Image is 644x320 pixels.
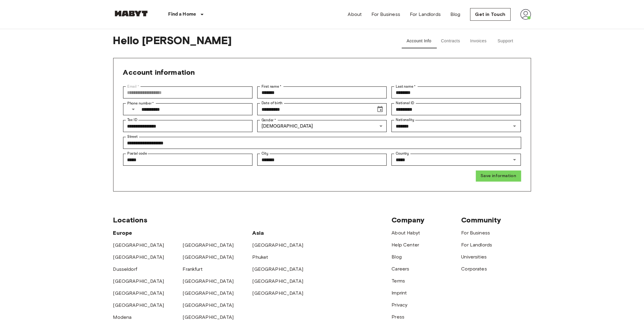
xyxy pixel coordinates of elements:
[127,103,139,115] button: Select country
[252,230,264,236] span: Asia
[123,137,521,149] div: Street
[371,11,400,18] a: For Business
[476,171,521,182] button: Save information
[410,11,441,18] a: For Landlords
[257,154,387,166] div: City
[470,8,511,21] a: Get in Touch
[123,68,195,77] span: Account information
[392,266,410,272] a: Careers
[123,154,252,166] div: Postal code
[396,84,416,89] label: Last name
[168,11,196,18] p: Find a Home
[392,242,419,248] a: Help Center
[262,101,283,106] label: Date of birth
[392,230,420,236] a: About Habyt
[262,151,268,156] label: City
[183,290,234,296] a: [GEOGRAPHIC_DATA]
[492,34,519,48] button: Support
[183,254,234,260] a: [GEOGRAPHIC_DATA]
[257,120,387,132] div: [DEMOGRAPHIC_DATA]
[252,254,268,260] a: Phuket
[392,103,521,115] div: National ID
[392,302,408,308] a: Privacy
[123,120,252,132] div: Tax ID
[252,278,304,284] a: [GEOGRAPHIC_DATA]
[183,302,234,308] a: [GEOGRAPHIC_DATA]
[461,242,492,248] a: For Landlords
[183,266,203,272] a: Frankfurt
[396,101,414,106] label: National ID
[127,117,137,122] label: Tax ID
[461,266,487,272] a: Corporates
[396,151,409,156] label: Country
[392,314,405,320] a: Press
[113,11,149,17] img: Habyt
[450,11,461,18] a: Blog
[374,103,386,115] button: Choose date, selected date is Sep 17, 1998
[127,84,139,89] label: Email
[113,278,164,284] a: [GEOGRAPHIC_DATA]
[510,122,519,130] button: Open
[396,117,414,122] label: Nationality
[392,290,407,296] a: Imprint
[113,216,147,224] span: Locations
[262,117,276,123] label: Gender
[392,278,405,284] a: Terms
[127,101,154,106] label: Phone number
[113,242,164,248] a: [GEOGRAPHIC_DATA]
[252,290,304,296] a: [GEOGRAPHIC_DATA]
[461,230,490,236] a: For Business
[348,11,362,18] a: About
[461,216,501,224] span: Community
[127,151,147,156] label: Postal code
[113,34,385,48] span: Hello [PERSON_NAME]
[392,216,425,224] span: Company
[262,84,282,89] label: First name
[520,9,531,20] img: avatar
[183,278,234,284] a: [GEOGRAPHIC_DATA]
[465,34,492,48] button: Invoices
[257,86,387,98] div: First name
[113,266,138,272] a: Dusseldorf
[113,254,164,260] a: [GEOGRAPHIC_DATA]
[392,254,402,260] a: Blog
[127,134,138,139] label: Street
[183,314,234,320] a: [GEOGRAPHIC_DATA]
[252,242,304,248] a: [GEOGRAPHIC_DATA]
[183,242,234,248] a: [GEOGRAPHIC_DATA]
[436,34,465,48] button: Contracts
[402,34,436,48] button: Account Info
[113,230,132,236] span: Europe
[252,266,304,272] a: [GEOGRAPHIC_DATA]
[113,290,164,296] a: [GEOGRAPHIC_DATA]
[461,254,487,260] a: Universities
[113,302,164,308] a: [GEOGRAPHIC_DATA]
[113,314,132,320] a: Modena
[510,155,519,164] button: Open
[392,86,521,98] div: Last name
[123,86,252,98] div: Email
